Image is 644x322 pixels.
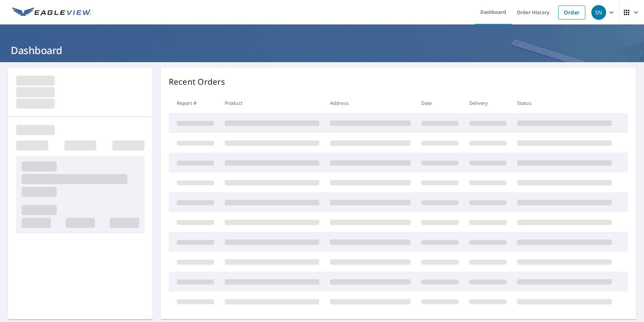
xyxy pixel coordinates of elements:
th: Address [325,93,416,113]
img: EV Logo [12,7,91,17]
th: Delivery [464,93,512,113]
th: Product [219,93,325,113]
th: Report # [169,93,219,113]
p: Recent Orders [169,76,225,88]
div: SN [591,5,606,20]
h1: Dashboard [8,43,636,57]
a: Order [558,5,585,19]
th: Status [512,93,617,113]
th: Date [416,93,464,113]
